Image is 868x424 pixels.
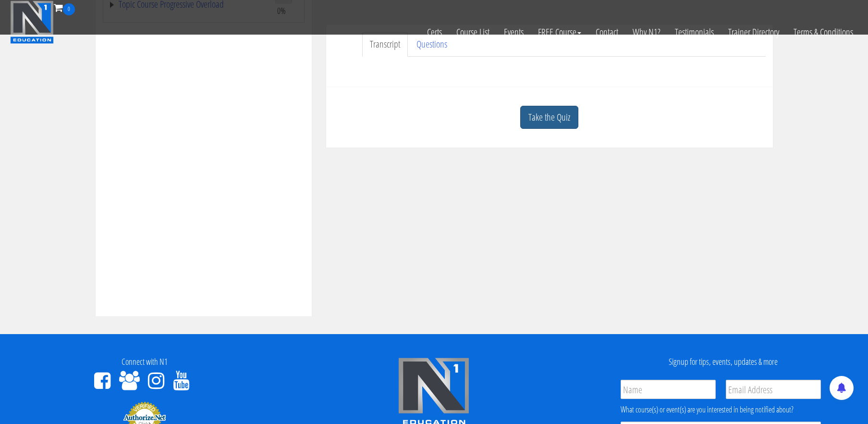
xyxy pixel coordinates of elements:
a: FREE Course [531,15,588,49]
a: Testimonials [668,15,721,49]
a: Events [497,15,531,49]
input: Name [621,380,716,399]
a: Course List [449,15,497,49]
h4: Signup for tips, events, updates & more [586,357,861,367]
a: Terms & Conditions [786,15,860,49]
span: 0 [63,3,75,15]
a: Contact [588,15,625,49]
a: Why N1? [625,15,668,49]
a: Certs [420,15,449,49]
div: What course(s) or event(s) are you interested in being notified about? [621,404,821,415]
img: n1-education [10,0,54,44]
input: Email Address [726,380,821,399]
h4: Connect with N1 [7,357,282,367]
a: Trainer Directory [721,15,786,49]
a: Take the Quiz [520,106,578,129]
a: 0 [54,1,75,14]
